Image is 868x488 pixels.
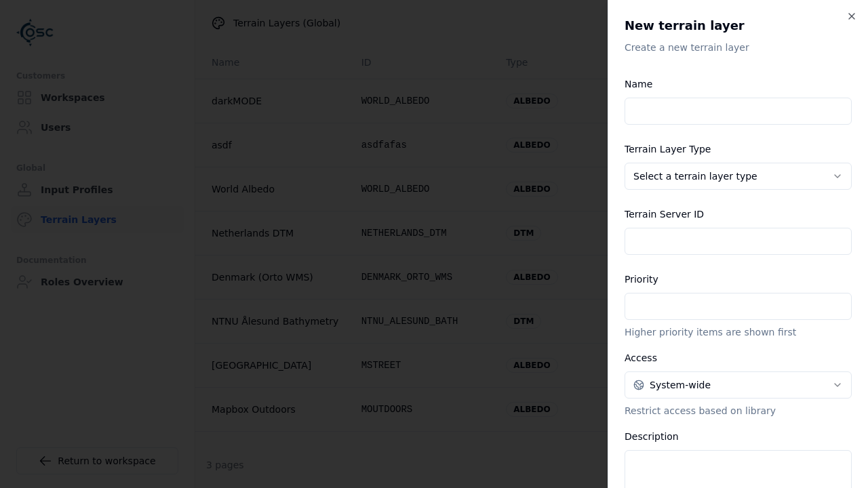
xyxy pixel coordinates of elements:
[625,16,852,35] h2: New terrain layer
[625,352,657,363] label: Access
[625,431,679,442] label: Description
[625,79,652,89] label: Name
[625,404,852,418] p: Restrict access based on library
[625,209,704,220] label: Terrain Server ID
[625,274,658,285] label: Priority
[625,325,852,339] p: Higher priority items are shown first
[625,41,852,54] p: Create a new terrain layer
[625,144,711,155] label: Terrain Layer Type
